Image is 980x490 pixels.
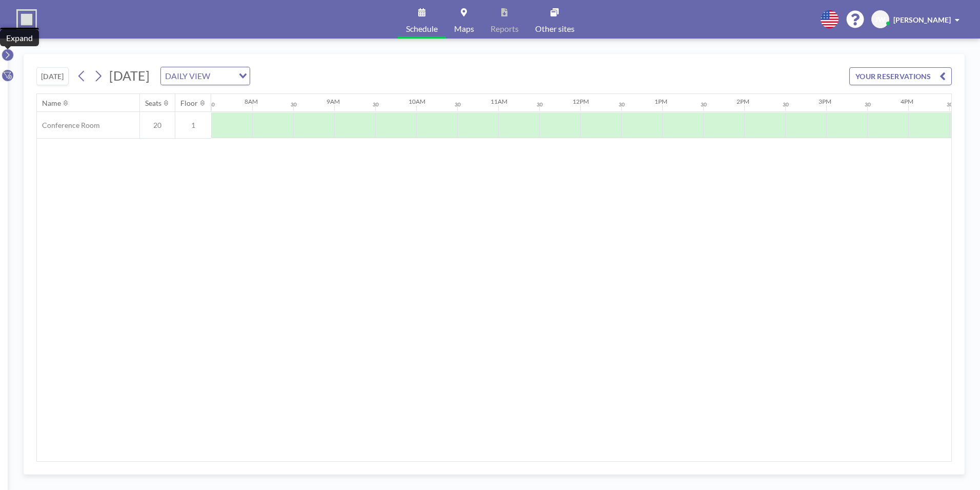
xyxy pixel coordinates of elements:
div: Expand [6,33,33,43]
span: Other sites [535,25,575,33]
div: 30 [291,101,297,108]
button: YOUR RESERVATIONS [849,67,952,85]
span: [DATE] [109,68,150,83]
div: 3PM [819,98,831,105]
div: Search for option [161,67,250,85]
span: Conference Room [37,121,100,130]
span: [PERSON_NAME] [893,15,951,24]
span: Reports [491,25,519,33]
span: Maps [454,25,474,33]
div: 30 [455,101,461,108]
span: 20 [140,121,175,130]
div: 12PM [573,98,589,105]
div: 30 [209,101,215,108]
div: Floor [180,99,198,108]
span: JW [875,15,886,24]
div: 30 [865,101,871,108]
div: 30 [619,101,625,108]
span: DAILY VIEW [163,69,212,83]
div: 4PM [901,98,913,105]
div: 1PM [655,98,667,105]
div: 9AM [326,98,340,105]
div: Name [42,99,61,108]
span: 1 [175,121,211,130]
div: 10AM [409,98,425,105]
div: Seats [145,99,161,108]
img: organization-logo [16,9,37,30]
div: 30 [947,101,953,108]
div: 30 [537,101,543,108]
div: 8AM [244,98,258,105]
div: 30 [701,101,707,108]
div: 2PM [737,98,749,105]
div: 11AM [491,98,507,105]
input: Search for option [213,69,233,83]
div: 30 [783,101,789,108]
span: Schedule [406,25,438,33]
button: [DATE] [36,67,69,85]
div: 30 [373,101,379,108]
